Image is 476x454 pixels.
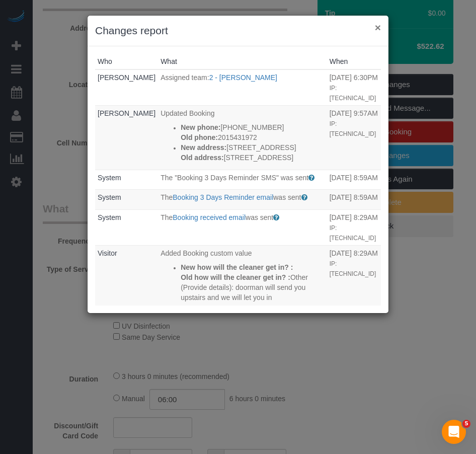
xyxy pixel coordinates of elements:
[158,54,327,69] th: What
[161,193,173,201] span: The
[158,105,327,170] td: What
[173,193,273,201] a: Booking 3 Days Reminder email
[181,142,325,153] p: [STREET_ADDRESS]
[98,193,121,201] a: System
[158,170,327,190] td: What
[158,209,327,245] td: What
[181,132,325,142] p: 2015431972
[95,190,158,210] td: Who
[158,245,327,310] td: What
[98,73,155,82] a: [PERSON_NAME]
[95,209,158,245] td: Who
[98,174,121,182] a: System
[181,123,220,131] strong: New phone:
[442,420,466,444] iframe: Intercom live chat
[327,245,381,310] td: When
[327,69,381,105] td: When
[327,105,381,170] td: When
[375,22,381,33] button: ×
[173,213,246,221] a: Booking received email
[161,73,209,82] span: Assigned team:
[161,109,214,117] span: Updated Booking
[181,272,325,302] p: Other (Provide details): doorman will send you upstairs and we will let you in
[88,16,388,313] sui-modal: Changes report
[161,249,252,257] span: Added Booking custom value
[95,105,158,170] td: Who
[330,120,376,137] small: IP: [TECHNICAL_ID]
[327,54,381,69] th: When
[95,245,158,310] td: Who
[158,190,327,210] td: What
[330,260,376,277] small: IP: [TECHNICAL_ID]
[181,153,325,163] p: [STREET_ADDRESS]
[158,69,327,105] td: What
[330,224,376,242] small: IP: [TECHNICAL_ID]
[98,249,117,257] a: Visitor
[462,420,470,428] span: 5
[181,133,218,141] strong: Old phone:
[181,143,226,152] strong: New address:
[181,273,290,281] strong: Old how will the cleaner get in? :
[161,213,173,221] span: The
[95,170,158,190] td: Who
[330,85,376,102] small: IP: [TECHNICAL_ID]
[181,263,293,271] strong: New how will the cleaner get in? :
[209,73,277,82] a: 2 - [PERSON_NAME]
[95,54,158,69] th: Who
[181,122,325,132] p: [PHONE_NUMBER]
[161,174,308,182] span: The "Booking 3 Days Reminder SMS" was sent
[98,109,155,117] a: [PERSON_NAME]
[181,154,224,162] strong: Old address:
[95,23,381,38] h3: Changes report
[246,213,273,221] span: was sent
[98,213,121,221] a: System
[327,209,381,245] td: When
[95,69,158,105] td: Who
[327,170,381,190] td: When
[273,193,301,201] span: was sent
[327,190,381,210] td: When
